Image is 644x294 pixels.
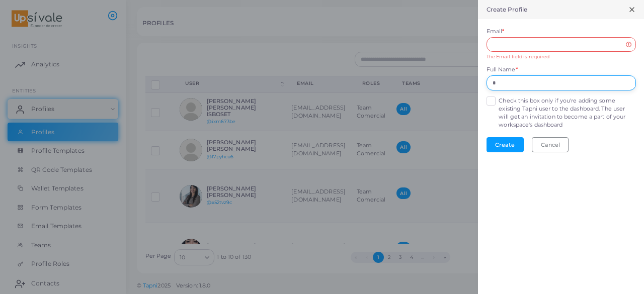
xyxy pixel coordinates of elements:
label: Check this box only if you're adding some existing Tapni user to the dashboard. The user will get... [499,97,635,129]
label: Full Name [487,66,518,74]
h5: Create Profile [487,6,528,13]
div: The Email field is required [487,53,636,60]
label: Email [487,28,505,36]
button: Cancel [532,137,569,152]
button: Create [487,137,524,152]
